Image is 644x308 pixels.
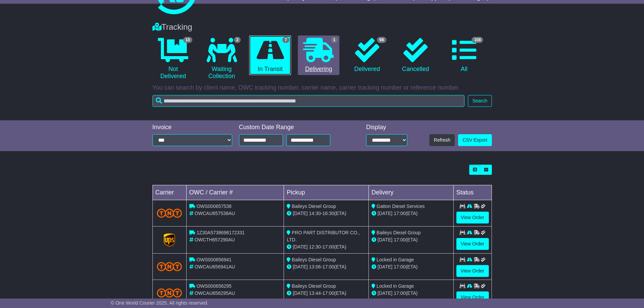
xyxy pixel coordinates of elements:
[292,204,336,209] span: Baileys Diesel Group
[456,238,489,250] a: View Order
[196,283,232,289] span: OWS000656295
[378,264,392,269] span: [DATE]
[372,236,451,243] div: (ETA)
[309,211,321,216] span: 14:30
[323,211,334,216] span: 16:30
[293,244,308,250] span: [DATE]
[149,22,495,32] div: Tracking
[194,211,235,216] span: OWCAU657538AU
[152,84,492,92] p: You can search by client name, OWC tracking number, carrier name, carrier tracking number or refe...
[157,288,182,298] img: TNT_Domestic.png
[298,35,339,75] a: 1 Delivering
[366,124,407,131] div: Display
[287,210,366,217] div: - (ETA)
[346,35,388,75] a: 98 Delivered
[309,290,321,296] span: 13:44
[394,290,406,296] span: 17:00
[284,185,369,200] td: Pickup
[372,263,451,270] div: (ETA)
[443,35,485,75] a: 108 All
[309,244,321,250] span: 12:30
[378,211,392,216] span: [DATE]
[239,124,348,131] div: Custom Date Range
[323,264,334,269] span: 17:00
[196,230,244,235] span: 1Z30A5738698172331
[331,37,338,43] span: 1
[377,204,425,209] span: Gatton Diesel Services
[472,37,483,43] span: 108
[157,209,182,218] img: TNT_Domestic.png
[287,230,360,242] span: PRO PART DISTRIBUTOR CO., LTD.
[456,212,489,223] a: View Order
[377,230,421,235] span: Baileys Diesel Group
[394,264,406,269] span: 17:00
[293,211,308,216] span: [DATE]
[194,290,235,296] span: OWCAU656295AU
[309,264,321,269] span: 13:06
[201,35,242,82] a: 2 Waiting Collection
[287,263,366,270] div: - (ETA)
[378,237,392,242] span: [DATE]
[458,134,492,146] a: CSV Export
[186,185,284,200] td: OWC / Carrier #
[323,290,334,296] span: 17:00
[196,257,232,262] span: OWS000656941
[234,37,241,43] span: 2
[292,257,336,262] span: Baileys Diesel Group
[164,233,175,247] img: GetCarrierServiceLogo
[377,37,386,43] span: 98
[429,134,455,146] button: Refresh
[468,95,492,107] button: Search
[394,211,406,216] span: 17:00
[287,290,366,297] div: - (ETA)
[194,264,235,269] span: OWCAU656941AU
[378,290,392,296] span: [DATE]
[152,124,232,131] div: Invoice
[282,37,289,43] span: 7
[111,300,209,306] span: © One World Courier 2025. All rights reserved.
[152,185,186,200] td: Carrier
[453,185,492,200] td: Status
[372,210,451,217] div: (ETA)
[395,35,436,75] a: Cancelled
[196,204,232,209] span: OWS000657538
[456,291,489,303] a: View Order
[323,244,334,250] span: 17:00
[157,262,182,271] img: TNT_Domestic.png
[292,283,336,289] span: Baileys Diesel Group
[372,290,451,297] div: (ETA)
[194,237,235,242] span: OWCTH657290AU
[377,257,414,262] span: Locked in Garage
[377,283,414,289] span: Locked in Garage
[368,185,453,200] td: Delivery
[152,35,194,82] a: 10 Not Delivered
[287,243,366,251] div: - (ETA)
[249,35,291,75] a: 7 In Transit
[394,237,406,242] span: 17:00
[293,290,308,296] span: [DATE]
[293,264,308,269] span: [DATE]
[183,37,192,43] span: 10
[456,265,489,277] a: View Order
